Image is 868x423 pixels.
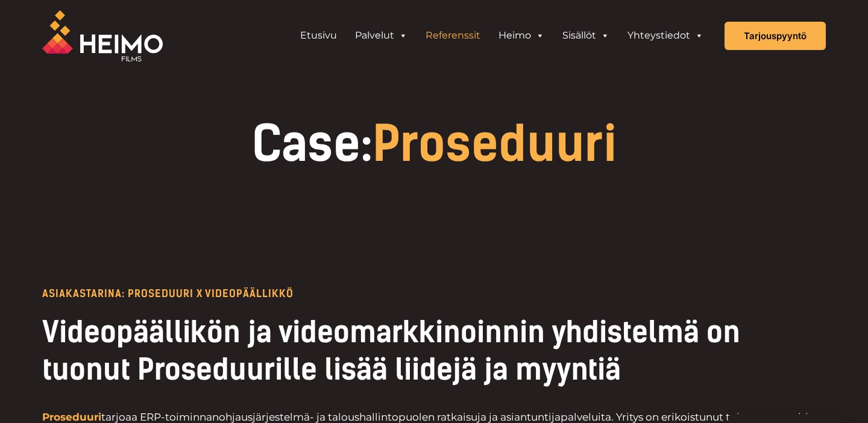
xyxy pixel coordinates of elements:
[291,23,346,48] a: Etusivu
[252,115,373,173] span: Case:
[42,411,101,423] a: Proseduuri
[285,23,719,48] aside: Header Widget 1
[489,23,553,48] a: Heimo
[42,313,826,389] h2: Videopäällikön ja videomarkkinoinnin yhdistelmä on tuonut Proseduurille lisää liidejä ja myyntiä
[725,22,826,50] a: Tarjouspyyntö
[42,10,163,61] img: Heimo Filmsin logo
[417,23,489,48] a: Referenssit
[42,289,826,299] p: Asiakastarina: Proseduuri X Videopäällikkö
[618,23,712,48] a: Yhteystiedot
[346,23,417,48] a: Palvelut
[42,120,826,168] h1: Proseduuri
[553,23,618,48] a: Sisällöt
